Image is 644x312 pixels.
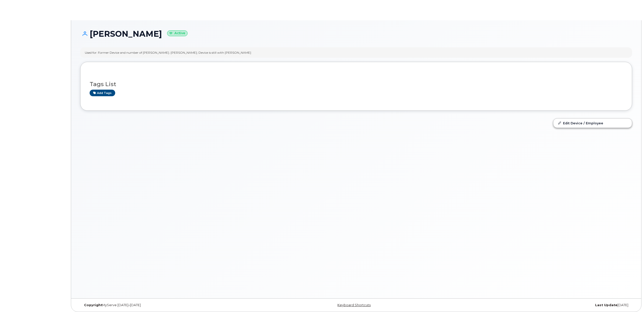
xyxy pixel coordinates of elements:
[595,303,617,307] strong: Last Update
[337,303,371,307] a: Keyboard Shortcuts
[85,50,251,55] div: Used for: Former Device and number of [PERSON_NAME]. [PERSON_NAME]; Device is still with [PERSON_...
[167,30,188,36] small: Active
[448,303,632,307] div: [DATE]
[80,303,264,307] div: MyServe [DATE]–[DATE]
[553,119,632,128] a: Edit Device / Employee
[90,81,623,87] h3: Tags List
[80,29,632,38] h1: [PERSON_NAME]
[84,303,102,307] strong: Copyright
[90,90,115,96] a: Add tags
